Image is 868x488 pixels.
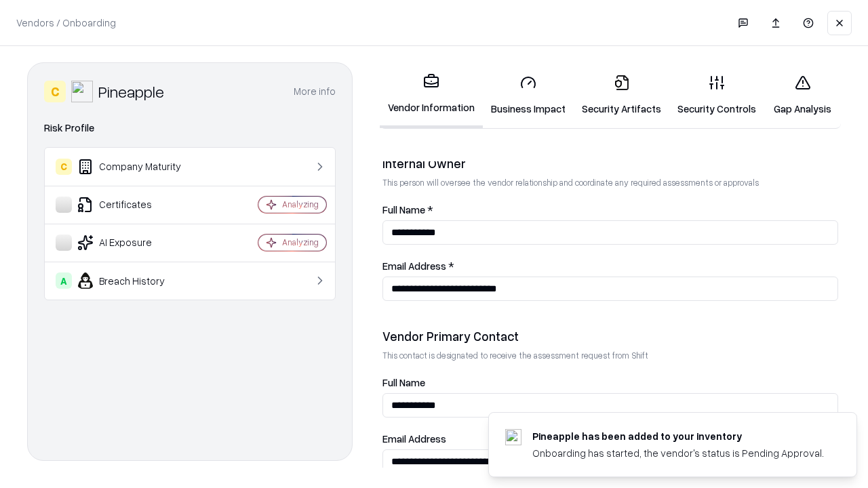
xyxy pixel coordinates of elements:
div: Pineapple has been added to your inventory [532,429,824,443]
a: Vendor Information [380,62,483,128]
label: Full Name * [382,205,838,215]
a: Gap Analysis [764,64,841,127]
div: Internal Owner [382,155,838,171]
p: This contact is designated to receive the assessment request from Shift [382,350,838,361]
div: A [56,272,72,289]
div: Pineapple [98,81,164,102]
div: C [44,81,66,102]
div: Certificates [56,197,218,213]
div: C [56,159,72,175]
p: This person will oversee the vendor relationship and coordinate any required assessments or appro... [382,177,838,188]
a: Business Impact [483,64,574,127]
div: Analyzing [282,237,319,248]
div: Risk Profile [44,120,336,136]
a: Security Controls [669,64,764,127]
div: Company Maturity [56,159,218,175]
button: More info [294,79,336,104]
div: Breach History [56,272,218,289]
div: Analyzing [282,199,319,210]
a: Security Artifacts [574,64,669,127]
img: Pineapple [71,81,93,102]
div: AI Exposure [56,235,218,251]
label: Full Name [382,378,838,388]
p: Vendors / Onboarding [16,16,116,30]
label: Email Address * [382,261,838,271]
div: Vendor Primary Contact [382,328,838,344]
img: pineappleenergy.com [505,429,521,445]
div: Onboarding has started, the vendor's status is Pending Approval. [532,446,824,460]
label: Email Address [382,434,838,444]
